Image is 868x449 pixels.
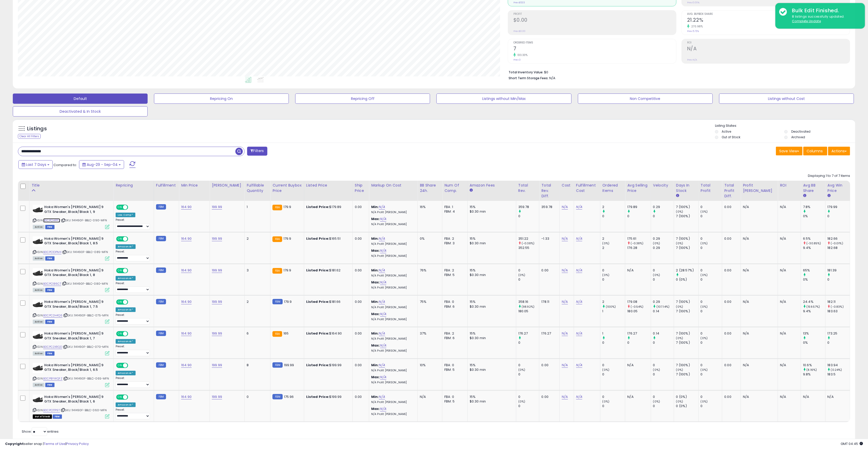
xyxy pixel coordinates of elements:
[306,299,329,304] b: Listed Price:
[518,300,539,304] div: 358.16
[181,204,192,210] a: 164.90
[33,300,109,323] div: ASIN:
[549,76,555,80] span: N/A
[788,14,861,24] div: 8 listings successfully updated.
[470,268,512,273] div: 15%
[780,205,797,209] div: N/A
[602,205,625,209] div: 2
[701,268,722,273] div: 0
[116,250,150,261] div: Preset:
[743,268,774,273] div: N/A
[676,277,698,282] div: 0 (0%)
[518,273,525,277] small: (0%)
[518,205,539,209] div: 359.78
[828,193,831,198] small: Avg Win Price.
[602,214,625,218] div: 0
[295,94,430,104] button: Repricing Off
[576,183,598,193] div: Fulfillment Cost
[116,218,150,230] div: Preset:
[355,236,365,241] div: 0.00
[371,274,414,278] p: N/A Profit [PERSON_NAME]
[803,147,827,155] button: Columns
[33,205,43,215] img: 31qnfj4OqhL._SL40_.jpg
[803,236,825,241] div: 6.5%
[470,236,512,241] div: 15%
[724,205,737,209] div: 0.00
[724,236,737,241] div: 0.00
[562,183,572,188] div: Cost
[33,331,43,341] img: 31qnfj4OqhL._SL40_.jpg
[272,183,302,193] div: Current Buybox Price
[470,183,514,188] div: Amazon Fees
[43,250,61,254] a: B0CPC1DPM4
[701,273,708,277] small: (0%)
[653,246,674,250] div: 0.29
[116,244,136,249] div: Amazon AI *
[371,236,379,241] b: Min:
[687,13,850,16] span: Avg. Buybox Share
[676,205,698,209] div: 7 (100%)
[541,268,555,273] div: 0.00
[513,41,676,44] span: Ordered Items
[116,282,150,293] div: Preset:
[687,58,697,61] small: Prev: N/A
[722,129,731,134] label: Active
[576,299,582,304] a: N/A
[44,236,106,247] b: Hoka Women's [PERSON_NAME] 9 GTX Sneaker, Black/Black 1, 8.5
[676,193,679,198] small: Days In Stock.
[283,268,291,273] span: 179.9
[379,331,385,336] a: N/A
[66,441,89,446] a: Privacy Policy
[380,248,386,253] a: N/A
[602,273,610,277] small: (0%)
[43,376,62,381] a: B0CPBYWQFZ
[306,205,349,209] div: $179.89
[541,236,555,241] div: -1.33
[117,237,123,241] span: ON
[371,216,380,221] b: Max:
[306,183,350,188] div: Listed Price
[156,236,166,241] small: FBM
[62,250,108,254] span: | SKU: 1141490F-BBLC-085-MFN
[380,312,386,317] a: N/A
[687,41,850,44] span: ROI
[371,223,414,226] p: N/A Profit [PERSON_NAME]
[18,160,53,169] button: Last 7 Days
[272,236,282,242] small: FBA
[576,268,582,273] a: N/A
[371,254,414,258] p: N/A Profit [PERSON_NAME]
[578,94,713,104] button: Non Competitive
[355,300,365,304] div: 0.00
[676,214,698,218] div: 7 (100%)
[181,183,207,188] div: Min Price
[576,363,582,368] a: N/A
[509,76,548,80] b: Short Term Storage Fees:
[247,183,268,193] div: Fulfillable Quantity
[687,1,699,4] small: Prev: 0.00%
[33,268,43,278] img: 31qnfj4OqhL._SL40_.jpg
[701,183,720,193] div: Total Profit
[562,268,568,273] a: N/A
[444,273,464,277] div: FBM: 5
[518,246,539,250] div: 352.55
[780,268,797,273] div: N/A
[212,299,222,304] a: 199.99
[181,299,192,304] a: 164.90
[33,288,45,292] span: All listings currently available for purchase on Amazon
[743,236,774,241] div: N/A
[45,225,54,229] span: FBM
[470,188,473,193] small: Amazon Fees.
[181,331,192,336] a: 164.90
[676,241,683,245] small: (0%)
[247,268,266,273] div: 3
[420,268,438,273] div: 76%
[653,273,660,277] small: (0%)
[379,394,385,399] a: N/A
[653,241,660,245] small: (0%)
[724,268,737,273] div: 0.00
[701,277,722,282] div: 0
[602,268,625,273] div: 0
[602,236,625,241] div: 2
[828,183,848,193] div: Avg Win Price
[420,183,440,193] div: BB Share 24h.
